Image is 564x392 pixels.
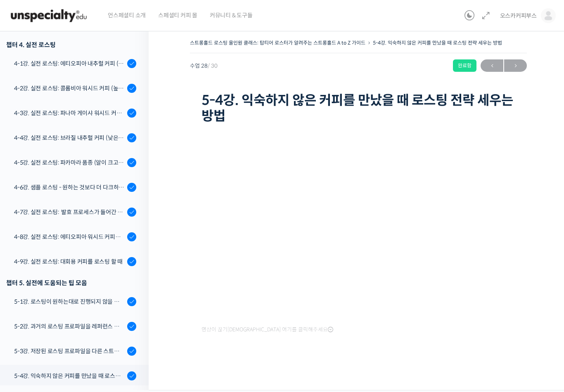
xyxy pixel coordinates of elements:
[14,371,125,380] div: 5-4강. 익숙하지 않은 커피를 만났을 때 로스팅 전략 세우는 방법
[481,59,503,72] a: ←이전
[107,262,159,282] a: 설정
[6,39,136,50] div: 챕터 4. 실전 로스팅
[14,297,125,306] div: 5-1강. 로스팅이 원하는대로 진행되지 않을 때, 일관성이 떨어질 때
[55,262,107,282] a: 대화
[201,92,515,124] h1: 5-4강. 익숙하지 않은 커피를 만났을 때 로스팅 전략 세우는 방법
[14,158,125,167] div: 4-5강. 실전 로스팅: 파카마라 품종 (알이 크고 산지에서 건조가 고르게 되기 힘든 경우)
[453,59,476,72] div: 완료함
[208,62,218,69] span: / 30
[201,326,333,333] span: 영상이 끊기[DEMOGRAPHIC_DATA] 여기를 클릭해주세요
[504,60,527,71] span: →
[373,40,502,46] a: 5-4강. 익숙하지 않은 커피를 만났을 때 로스팅 전략 세우는 방법
[14,322,125,331] div: 5-2강. 과거의 로스팅 프로파일을 레퍼런스 삼아 리뷰하는 방법
[14,109,125,118] div: 4-3강. 실전 로스팅: 파나마 게이샤 워시드 커피 (플레이버 프로파일이 로스팅하기 까다로운 경우)
[190,40,365,46] a: 스트롱홀드 로스팅 올인원 클래스: 탑티어 로스터가 알려주는 스트롱홀드 A to Z 가이드
[14,347,125,356] div: 5-3강. 저장된 로스팅 프로파일을 다른 스트롱홀드 로스팅 머신에서 적용할 경우에 보정하는 방법
[481,60,503,71] span: ←
[14,59,125,68] div: 4-1강. 실전 로스팅: 에티오피아 내추럴 커피 (당분이 많이 포함되어 있고 색이 고르지 않은 경우)
[14,84,125,93] div: 4-2강. 실전 로스팅: 콜롬비아 워시드 커피 (높은 밀도와 수분율 때문에 1차 크랙에서 많은 수분을 방출하는 경우)
[190,63,218,68] span: 수업 28
[14,257,125,266] div: 4-9강. 실전 로스팅: 대회용 커피를 로스팅 할 때
[6,277,136,288] div: 챕터 5. 실전에 도움되는 팁 모음
[14,133,125,142] div: 4-4강. 실전 로스팅: 브라질 내추럴 커피 (낮은 고도에서 재배되어 당분과 밀도가 낮은 경우)
[504,59,527,72] a: 다음→
[14,208,125,217] div: 4-7강. 실전 로스팅: 발효 프로세스가 들어간 커피를 필터용으로 로스팅 할 때
[14,232,125,241] div: 4-8강. 실전 로스팅: 에티오피아 워시드 커피를 에스프레소용으로 로스팅 할 때
[2,262,55,282] a: 홈
[14,183,125,192] div: 4-6강. 샘플 로스팅 - 원하는 것보다 더 다크하게 로스팅 하는 이유
[500,12,537,19] span: 오스카커피부스
[76,274,85,281] span: 대화
[128,274,137,281] span: 설정
[26,274,31,281] span: 홈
